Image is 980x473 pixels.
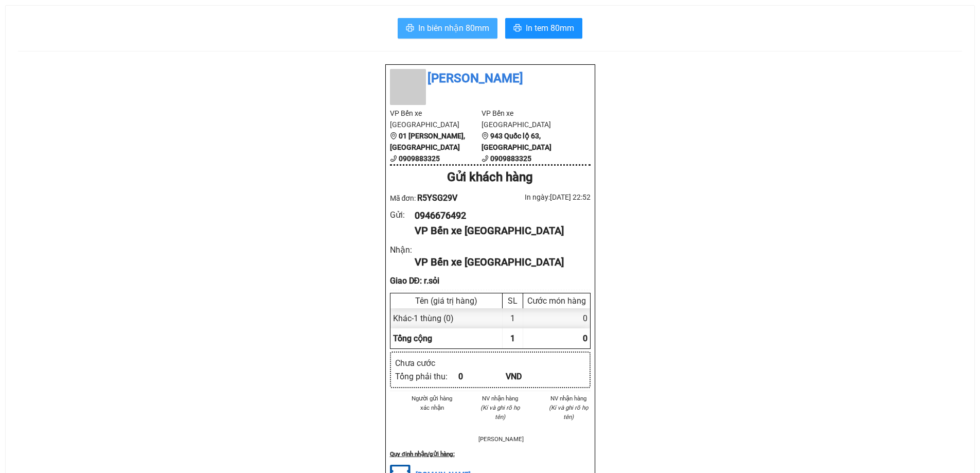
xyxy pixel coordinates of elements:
li: Người gửi hàng xác nhận [411,394,454,412]
div: SL [505,296,520,306]
div: VP Bến xe [GEOGRAPHIC_DATA] [415,223,582,239]
span: phone [390,155,397,162]
div: Tên (giá trị hàng) [393,296,500,306]
li: NV nhận hàng [547,394,591,403]
div: Giao DĐ: r.sỏi [390,274,591,287]
div: Quy định nhận/gửi hàng : [390,449,591,459]
span: In tem 80mm [526,22,574,34]
div: VND [506,370,554,383]
div: Cước món hàng [526,296,587,306]
span: 1 [510,334,515,343]
div: 0946676492 [415,208,582,223]
div: 0 [458,370,506,383]
span: environment [482,132,489,139]
span: printer [406,24,414,33]
div: Nhận : [390,243,415,256]
div: Tổng phải thu : [395,370,458,383]
div: Chưa cước [395,357,458,370]
div: VP Bến xe [GEOGRAPHIC_DATA] [415,254,582,270]
span: In biên nhận 80mm [418,22,489,34]
div: In ngày: [DATE] 22:52 [490,191,591,203]
span: 0 [583,334,587,343]
b: 0909883325 [399,154,440,163]
span: Tổng cộng [393,334,432,343]
div: 0 [523,308,590,328]
div: Mã đơn: [390,191,490,204]
span: phone [482,155,489,162]
div: Nhận: Bến xe [GEOGRAPHIC_DATA] [108,60,202,82]
button: printerIn biên nhận 80mm [398,18,497,39]
b: 01 [PERSON_NAME], [GEOGRAPHIC_DATA] [390,132,465,151]
div: 1 [503,308,523,328]
span: R5YSG29V [417,193,457,203]
li: VP Bến xe [GEOGRAPHIC_DATA] [482,108,574,130]
span: Khác - 1 thùng (0) [393,313,454,323]
b: 0909883325 [490,154,531,163]
i: (Kí và ghi rõ họ tên) [549,404,589,421]
li: [PERSON_NAME] [390,69,591,89]
button: printerIn tem 80mm [505,18,582,39]
b: 943 Quốc lộ 63, [GEOGRAPHIC_DATA] [482,132,551,151]
li: NV nhận hàng [478,394,522,403]
text: R5YSG29V [81,43,129,55]
li: [PERSON_NAME] [478,434,522,444]
li: VP Bến xe [GEOGRAPHIC_DATA] [390,108,482,130]
i: (Kí và ghi rõ họ tên) [480,404,520,421]
span: environment [390,132,397,139]
div: Gửi khách hàng [390,168,591,187]
span: printer [513,24,522,33]
div: Gửi : [390,208,415,221]
div: Gửi: Bến xe [GEOGRAPHIC_DATA] [8,60,102,82]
